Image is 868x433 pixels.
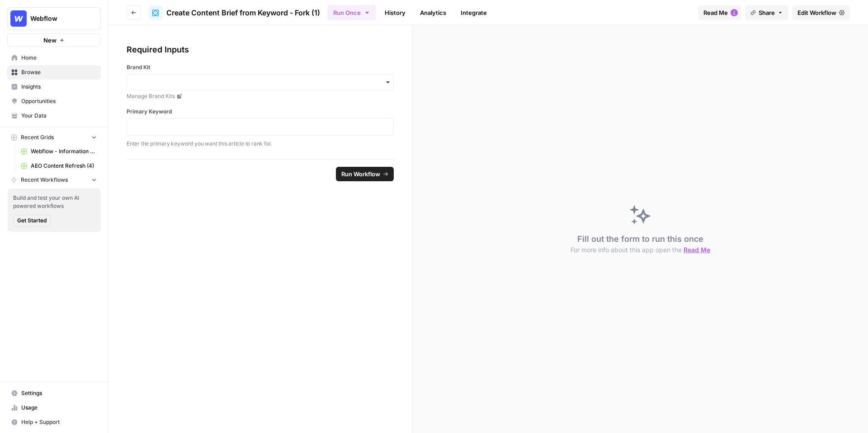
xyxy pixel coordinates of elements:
span: Run Workflow [341,169,380,179]
span: Browse [21,68,97,76]
a: Settings [7,386,101,400]
a: Manage Brand Kits [127,92,394,100]
span: Settings [21,389,97,397]
span: Webflow - Information Article -[PERSON_NAME] (Demo) [31,147,97,155]
button: Recent Workflows [7,173,101,187]
a: Usage [7,400,101,415]
button: Get Started [13,215,51,226]
a: Edit Workflow [792,5,850,20]
span: Recent Grids [21,133,54,141]
a: Browse [7,65,101,80]
a: History [379,5,411,20]
p: Enter the primary keyword you want this article to rank for. [127,139,394,148]
label: Primary Keyword [127,108,394,116]
span: New [43,36,57,45]
a: Create Content Brief from Keyword - Fork (1) [148,5,320,20]
span: Recent Workflows [21,176,68,184]
button: Share [745,5,788,20]
a: AEO Content Refresh (4) [17,159,101,173]
button: Run Once [327,5,376,20]
span: Home [21,54,97,62]
span: Build and test your own AI powered workflows [13,194,95,210]
label: Brand Kit [127,63,394,71]
button: Run Workflow [336,167,394,181]
a: Your Data [7,108,101,123]
span: Help + Support [21,418,97,426]
span: Get Started [17,216,47,225]
a: Integrate [455,5,492,20]
span: Your Data [21,112,97,120]
span: Usage [21,404,97,412]
a: Opportunities [7,94,101,108]
button: For more info about this app open the Read Me [571,245,710,254]
span: Create Content Brief from Keyword - Fork (1) [166,7,320,18]
button: Read Me [698,5,741,20]
span: Opportunities [21,97,97,105]
button: Workspace: Webflow [7,7,101,30]
span: Insights [21,83,97,91]
span: Share [759,8,775,17]
span: Read Me [703,8,728,17]
a: Insights [7,80,101,94]
a: Analytics [415,5,452,20]
a: Home [7,51,101,65]
button: New [7,33,101,47]
span: Read Me [684,246,710,254]
span: AEO Content Refresh (4) [31,162,97,170]
span: Webflow [30,14,85,23]
button: Recent Grids [7,131,101,144]
span: Edit Workflow [797,8,836,17]
div: Fill out the form to run this once [571,233,710,254]
a: Webflow - Information Article -[PERSON_NAME] (Demo) [17,144,101,159]
div: Required Inputs [127,43,394,56]
button: Help + Support [7,415,101,429]
img: Webflow Logo [10,10,27,27]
